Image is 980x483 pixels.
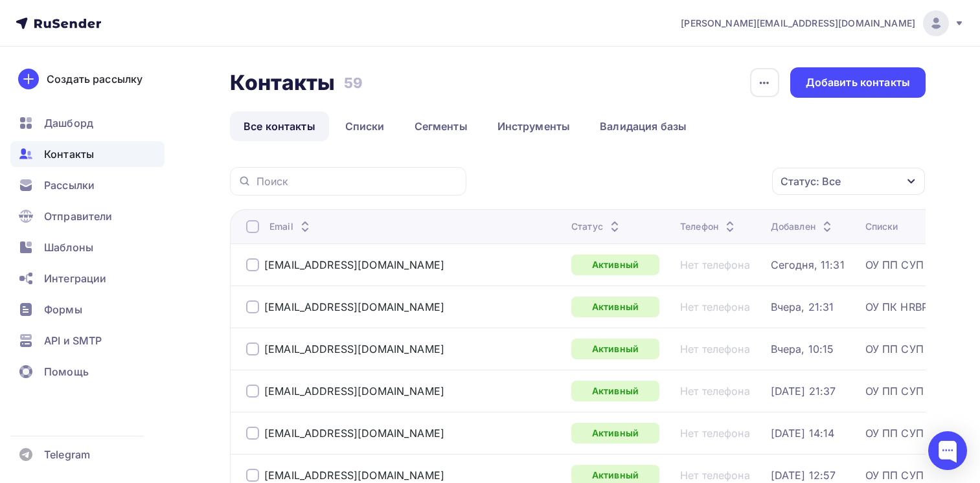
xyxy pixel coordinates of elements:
a: [EMAIL_ADDRESS][DOMAIN_NAME] [264,258,444,271]
a: ОУ ПП СУП [865,343,924,355]
a: Формы [10,297,165,322]
a: Сегменты [401,111,481,141]
a: [DATE] 21:37 [771,385,836,398]
h2: Контакты [230,70,335,96]
span: Интеграции [44,271,106,286]
a: [EMAIL_ADDRESS][DOMAIN_NAME] [264,385,444,398]
span: Рассылки [44,177,95,193]
a: Вчера, 21:31 [771,300,834,313]
a: Нет телефона [680,469,750,482]
a: ОУ ПП СУП [865,427,924,440]
div: Статус [571,220,622,233]
a: [EMAIL_ADDRESS][DOMAIN_NAME] [264,300,444,313]
span: Шаблоны [44,240,93,255]
a: Активный [571,423,659,444]
span: Контакты [44,146,94,162]
a: [DATE] 14:14 [771,427,835,440]
div: Добавить контакты [806,75,910,90]
a: Активный [571,254,659,275]
a: [EMAIL_ADDRESS][DOMAIN_NAME] [264,427,444,440]
a: Нет телефона [680,300,750,313]
span: Формы [44,302,82,317]
div: Создать рассылку [47,71,142,87]
span: [PERSON_NAME][EMAIL_ADDRESS][DOMAIN_NAME] [681,17,915,30]
span: Помощь [44,364,89,379]
input: Поиск [256,174,459,188]
a: Сегодня, 11:31 [771,258,845,271]
a: Вчера, 10:15 [771,343,834,355]
div: Email [269,220,313,233]
span: Telegram [44,447,90,462]
a: Валидация базы [586,111,700,141]
a: Инструменты [484,111,584,141]
a: [EMAIL_ADDRESS][DOMAIN_NAME] [264,343,444,355]
a: Активный [571,381,659,401]
a: Нет телефона [680,385,750,398]
a: [PERSON_NAME][EMAIL_ADDRESS][DOMAIN_NAME] [681,10,964,36]
a: [EMAIL_ADDRESS][DOMAIN_NAME] [264,469,444,482]
a: Нет телефона [680,343,750,355]
a: ОУ ПП СУП [865,258,924,271]
a: Все контакты [230,111,329,141]
a: Нет телефона [680,258,750,271]
a: Дашборд [10,110,165,136]
div: Телефон [680,220,738,233]
a: ОУ ПП СУП [865,469,924,482]
div: Списки [865,220,898,233]
button: Статус: Все [771,167,926,196]
a: Активный [571,297,659,317]
span: Отправители [44,208,113,224]
a: [DATE] 12:57 [771,469,836,482]
a: Шаблоны [10,234,165,260]
a: Списки [332,111,398,141]
div: Статус: Все [781,174,841,189]
a: Рассылки [10,172,165,198]
span: Дашборд [44,115,93,131]
a: Активный [571,339,659,359]
span: API и SMTP [44,333,102,348]
div: Добавлен [771,220,835,233]
a: Нет телефона [680,427,750,440]
a: Отправители [10,203,165,229]
h3: 59 [344,74,363,92]
a: ОУ ПП СУП [865,385,924,398]
a: Контакты [10,141,165,167]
